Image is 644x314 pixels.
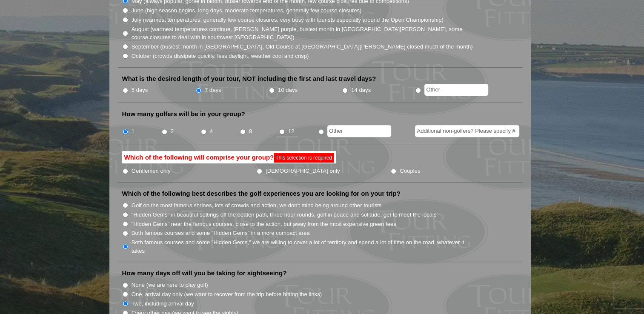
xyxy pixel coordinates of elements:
[249,127,252,136] label: 8
[278,86,298,94] label: 10 days
[132,86,148,94] label: 5 days
[132,211,437,219] label: "Hidden Gems" in beautiful settings off the beaten path, three hour rounds, golf in peace and sol...
[122,189,401,198] label: Which of the following best describes the golf experiences you are looking for on your trip?
[122,74,376,83] label: What is the desired length of your tour, NOT including the first and last travel days?
[132,16,444,24] label: July (warmest temperatures, generally few course closures, very busy with tourists especially aro...
[132,6,362,15] label: June (high season begins, long days, moderate temperatures, generally few course closures)
[288,127,295,136] label: 12
[132,238,474,255] label: Both famous courses and some "Hidden Gems," we are willing to cover a lot of territory and spend ...
[266,167,340,175] label: [DEMOGRAPHIC_DATA] only
[400,167,420,175] label: Couples
[424,84,488,96] input: Other
[171,127,174,136] label: 2
[132,300,194,308] label: Two, including arrival day
[210,127,213,136] label: 4
[415,125,519,137] input: Additional non-golfers? Please specify #
[205,86,221,94] label: 7 days
[132,43,473,51] label: September (busiest month in [GEOGRAPHIC_DATA], Old Course at [GEOGRAPHIC_DATA][PERSON_NAME] close...
[275,155,332,161] span: This selection is required
[122,110,245,118] label: How many golfers will be in your group?
[132,127,135,136] label: 1
[132,201,382,210] label: Golf on the most famous shrines, lots of crowds and action, we don't mind being around other tour...
[327,125,391,137] input: Other
[132,52,309,60] label: October (crowds dissipate quickly, less daylight, weather cool and crisp)
[351,86,371,94] label: 14 days
[132,229,310,237] label: Both famous courses and some "Hidden Gems" in a more compact area
[122,269,287,277] label: How many days off will you be taking for sightseeing?
[132,220,396,228] label: "Hidden Gems" near the famous courses, close to the action, but away from the most expensive gree...
[132,25,474,42] label: August (warmest temperatures continue, [PERSON_NAME] purple, busiest month in [GEOGRAPHIC_DATA][P...
[122,151,336,164] label: Which of the following will comprise your group?
[132,167,171,175] label: Gentlemen only
[132,290,322,299] label: One, arrival day only (we want to recover from the trip before hitting the links)
[132,281,208,289] label: None (we are here to play golf)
